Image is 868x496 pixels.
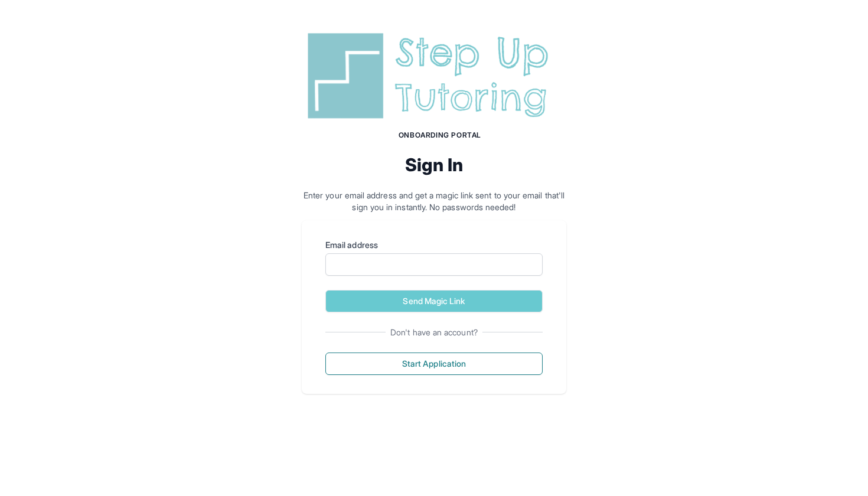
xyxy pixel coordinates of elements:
[386,327,482,338] span: Don't have an account?
[314,130,566,140] h1: Onboarding Portal
[302,190,566,213] p: Enter your email address and get a magic link sent to your email that'll sign you in instantly. N...
[325,290,543,312] button: Send Magic Link
[325,239,543,251] label: Email address
[302,28,566,123] img: Step Up Tutoring horizontal logo
[325,353,543,375] button: Start Application
[302,154,566,175] h2: Sign In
